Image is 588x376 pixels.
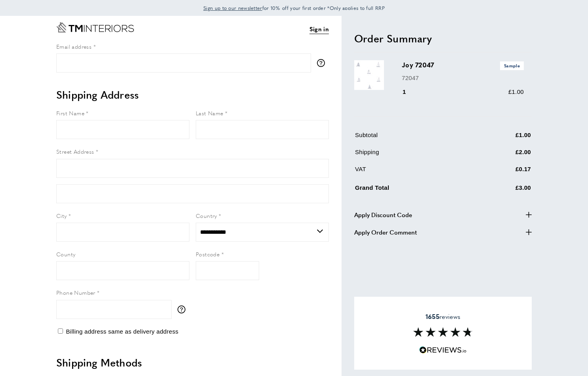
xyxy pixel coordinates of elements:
[196,250,220,258] span: Postcode
[66,328,178,335] span: Billing address same as delivery address
[56,147,94,155] span: Street Address
[354,210,412,219] span: Apply Discount Code
[355,164,475,180] td: VAT
[203,4,262,12] a: Sign up to our newsletter
[196,212,217,219] span: Country
[56,88,329,102] h2: Shipping Address
[354,31,532,46] h2: Order Summary
[56,212,67,219] span: City
[354,227,417,237] span: Apply Order Comment
[413,327,473,337] img: Reviews section
[426,312,439,321] strong: 1655
[402,73,524,83] p: 72047
[354,60,384,90] img: Joy 72047
[317,59,329,67] button: More information
[476,181,531,198] td: £3.00
[355,181,475,198] td: Grand Total
[56,22,134,32] a: Go to Home page
[500,61,524,70] span: Sample
[56,109,84,117] span: First Name
[426,313,460,321] span: reviews
[56,250,75,258] span: County
[203,4,262,11] span: Sign up to our newsletter
[56,355,329,370] h2: Shipping Methods
[476,147,531,163] td: £2.00
[508,88,524,95] span: £1.00
[355,147,475,163] td: Shipping
[203,4,385,11] span: for 10% off your first order *Only applies to full RRP
[56,42,92,50] span: Email address
[58,328,63,334] input: Billing address same as delivery address
[178,305,189,313] button: More information
[476,130,531,146] td: £1.00
[355,130,475,146] td: Subtotal
[196,109,223,117] span: Last Name
[402,60,524,70] h3: Joy 72047
[476,164,531,180] td: £0.17
[419,346,467,354] img: Reviews.io 5 stars
[56,288,95,296] span: Phone Number
[309,24,329,34] a: Sign in
[402,87,417,97] div: 1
